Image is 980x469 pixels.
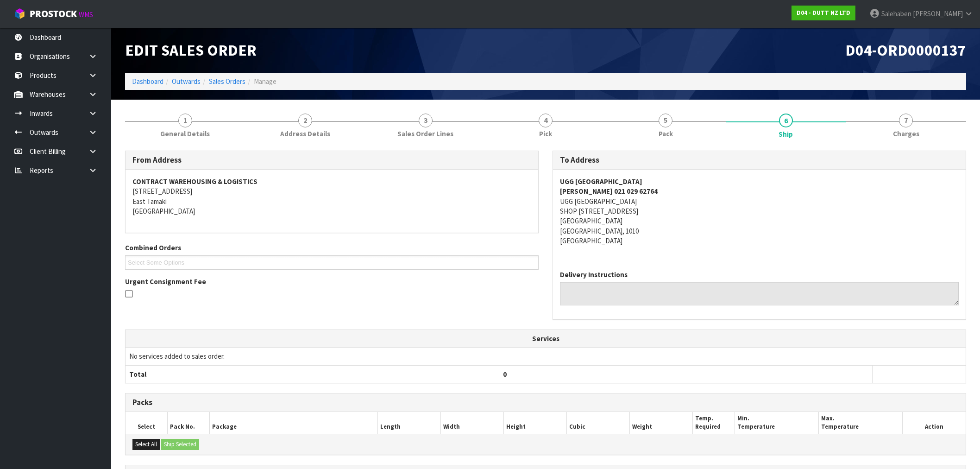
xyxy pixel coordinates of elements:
[132,156,531,165] h3: From Address
[172,77,201,86] a: Outwards
[30,8,77,20] span: ProStock
[539,129,552,139] span: Pick
[132,177,258,186] strong: CONTRACT WAREHOUSING & LOGISTICS
[168,412,210,434] th: Pack No.
[659,129,673,139] span: Pack
[503,370,507,379] span: 0
[845,40,966,60] span: D04-ORD0000137
[132,177,531,216] address: [STREET_ADDRESS] East Tamaki [GEOGRAPHIC_DATA]
[779,114,793,127] span: 6
[132,439,160,450] button: Select All
[792,6,855,20] a: D04 - DUTT NZ LTD
[779,129,793,139] span: Ship
[14,8,25,19] img: cube-alt.png
[629,412,692,434] th: Weight
[280,129,330,139] span: Address Details
[397,129,453,139] span: Sales Order Lines
[903,412,966,434] th: Action
[440,412,503,434] th: Width
[560,156,959,165] h3: To Address
[126,365,499,383] th: Total
[298,114,312,127] span: 2
[692,412,735,434] th: Temp. Required
[893,129,919,139] span: Charges
[659,114,672,127] span: 5
[566,412,629,434] th: Cubic
[377,412,440,434] th: Length
[132,77,163,86] a: Dashboard
[503,412,566,434] th: Height
[539,114,553,127] span: 4
[419,114,433,127] span: 3
[209,77,245,86] a: Sales Orders
[819,412,903,434] th: Max. Temperature
[178,114,192,127] span: 1
[254,77,276,86] span: Manage
[913,9,963,18] span: [PERSON_NAME]
[560,270,628,279] label: Delivery Instructions
[126,412,168,434] th: Select
[560,177,642,186] strong: UGG [GEOGRAPHIC_DATA]
[560,187,658,196] strong: [PERSON_NAME] 021 029 62764
[899,114,913,127] span: 7
[881,9,911,18] span: Salehaben
[132,398,959,407] h3: Packs
[79,10,93,19] small: WMS
[126,348,966,365] td: No services added to sales order.
[125,277,206,286] label: Urgent Consignment Fee
[160,129,210,139] span: General Details
[209,412,377,434] th: Package
[560,177,959,246] address: UGG [GEOGRAPHIC_DATA] SHOP [STREET_ADDRESS] [GEOGRAPHIC_DATA] [GEOGRAPHIC_DATA], 1010 [GEOGRAPHIC...
[797,9,850,17] strong: D04 - DUTT NZ LTD
[735,412,818,434] th: Min. Temperature
[125,40,257,60] span: Edit Sales Order
[161,439,199,450] button: Ship Selected
[126,330,966,348] th: Services
[125,243,181,253] label: Combined Orders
